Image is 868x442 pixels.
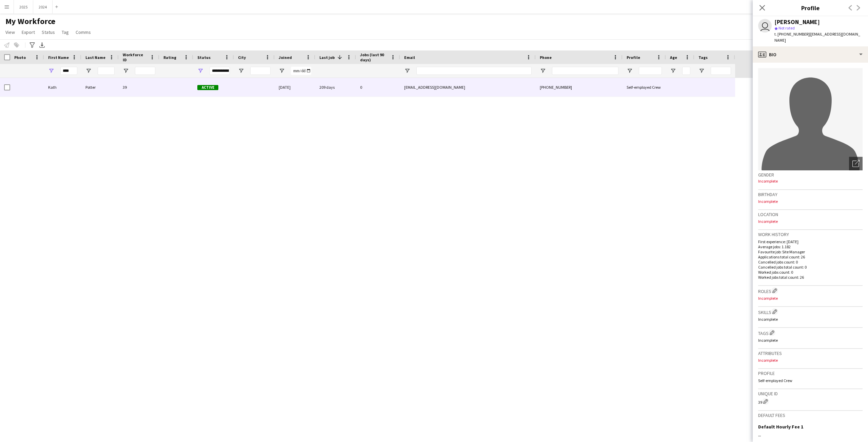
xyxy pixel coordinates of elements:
button: Open Filter Menu [197,68,203,74]
button: 2024 [33,0,53,14]
input: Email Filter Input [416,67,532,75]
span: Workforce ID [123,52,147,62]
span: Rating [163,55,176,60]
div: [PERSON_NAME] [774,19,820,25]
p: Worked jobs total count: 26 [758,275,863,280]
span: Photo [14,55,26,60]
h3: Attributes [758,350,863,356]
span: Last job [319,55,335,60]
h3: Profile [753,3,868,12]
span: Tag [62,29,69,35]
p: Incomplete [758,317,863,322]
p: First experience: [DATE] [758,239,863,244]
span: Active [197,85,218,90]
span: Status [42,29,55,35]
div: Potter [81,78,119,97]
h3: Skills [758,308,863,315]
div: [DATE] [275,78,315,97]
p: Self-employed Crew [758,378,863,383]
h3: Default Hourly Fee 1 [758,424,803,430]
button: Open Filter Menu [85,68,92,74]
span: First Name [48,55,69,60]
input: Profile Filter Input [639,67,662,75]
div: [EMAIL_ADDRESS][DOMAIN_NAME] [400,78,536,97]
h3: Default fees [758,412,863,418]
h3: Location [758,211,863,217]
button: Open Filter Menu [540,68,546,74]
span: Joined [279,55,292,60]
a: Comms [73,28,94,37]
p: Cancelled jobs total count: 0 [758,265,863,270]
a: Export [19,28,38,37]
p: Favourite job: Site Manager [758,249,863,254]
button: Open Filter Menu [123,68,129,74]
p: Worked jobs count: 0 [758,270,863,275]
span: Export [22,29,35,35]
span: Age [670,55,677,60]
h3: Birthday [758,191,863,197]
button: Open Filter Menu [698,68,705,74]
input: Age Filter Input [682,67,690,75]
span: My Workforce [5,16,55,26]
h3: Unique ID [758,391,863,397]
a: Status [39,28,58,37]
a: Tag [59,28,72,37]
p: Incomplete [758,199,863,204]
span: Phone [540,55,552,60]
span: Comms [76,29,91,35]
span: Last Name [85,55,105,60]
div: Self-employed Crew [623,78,666,97]
div: -- [758,433,863,439]
span: Email [404,55,415,60]
div: 0 [356,78,400,97]
p: Applications total count: 26 [758,254,863,259]
h3: Tags [758,329,863,336]
span: | [EMAIL_ADDRESS][DOMAIN_NAME] [774,31,860,43]
div: Bio [753,46,868,63]
input: Tags Filter Input [711,67,731,75]
div: [PHONE_NUMBER] [536,78,623,97]
button: Open Filter Menu [627,68,633,74]
p: Average jobs: 1.182 [758,244,863,249]
span: t. [PHONE_NUMBER] [774,31,810,37]
div: Open photos pop-in [849,157,863,170]
div: 209 days [315,78,356,97]
p: Cancelled jobs count: 0 [758,259,863,265]
a: View [3,28,18,37]
div: Kath [44,78,81,97]
input: Workforce ID Filter Input [135,67,155,75]
input: First Name Filter Input [60,67,77,75]
h3: Roles [758,287,863,294]
div: 39 [119,78,159,97]
input: Phone Filter Input [552,67,618,75]
div: 39 [758,398,863,405]
span: Tags [698,55,708,60]
p: Incomplete [758,358,863,363]
p: Incomplete [758,219,863,224]
span: Jobs (last 90 days) [360,52,388,62]
h3: Work history [758,231,863,237]
input: Joined Filter Input [291,67,311,75]
h3: Profile [758,370,863,376]
span: Not rated [778,25,795,30]
span: Profile [627,55,640,60]
p: Incomplete [758,296,863,301]
p: Incomplete [758,338,863,343]
button: Open Filter Menu [670,68,676,74]
app-action-btn: Export XLSX [38,41,46,49]
input: City Filter Input [250,67,271,75]
span: View [5,29,15,35]
button: Open Filter Menu [279,68,285,74]
button: Open Filter Menu [238,68,244,74]
span: Incomplete [758,178,778,184]
button: 2025 [14,0,33,14]
button: Open Filter Menu [404,68,410,74]
h3: Gender [758,172,863,178]
span: Status [197,55,211,60]
button: Open Filter Menu [48,68,54,74]
span: City [238,55,246,60]
app-action-btn: Advanced filters [28,41,36,49]
input: Last Name Filter Input [98,67,115,75]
